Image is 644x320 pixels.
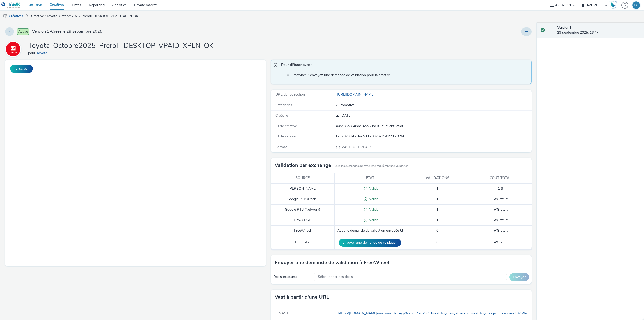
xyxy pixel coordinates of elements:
span: Gratuit [493,197,508,201]
span: Créée le [275,113,288,118]
th: Validations [406,173,469,183]
span: URL de redirection [275,92,305,97]
td: Pubmatic [271,236,334,249]
button: Envoyer [509,273,529,281]
span: VAST 3.0 + VPAID [341,145,371,150]
span: 0 [436,240,438,245]
td: FreeWheel [271,226,334,236]
span: Valide [367,186,378,191]
span: Catégories [275,103,292,108]
span: 1 [436,207,438,212]
div: Sélectionnez un deal ci-dessous et cliquez sur Envoyer pour envoyer une demande de validation à F... [400,228,403,233]
span: Gratuit [493,228,508,233]
span: Gratuit [493,240,508,245]
img: Hawk Academy [609,1,617,9]
th: Coût total [469,173,532,183]
small: Seuls les exchanges de cette liste requièrent une validation [334,164,408,168]
span: 1 $ [498,186,503,191]
span: Gratuit [493,218,508,222]
div: 29 septembre 2025, 16:47 [557,25,640,35]
span: ID de créative [275,124,297,128]
th: Etat [334,173,406,183]
span: ID de version [275,134,296,139]
span: pour [28,51,36,55]
span: 1 [436,186,438,191]
span: 1 [436,218,438,222]
td: Google RTB (Network) [271,204,334,215]
img: Toyota [6,42,20,56]
span: [DATE] [340,113,351,118]
span: Version 1 - Créée le 29 septembre 2025 [32,29,102,34]
a: Toyota [36,51,49,55]
div: Automotive [336,103,531,108]
div: a05e83b8-48dc-4bb5-bd16-a6b0ebf6c9d0 [336,124,531,129]
span: Gratuit [493,207,508,212]
a: Toyota [5,47,23,51]
td: Hawk DSP [271,215,334,226]
div: bcc7023d-bcda-4c0b-8326-3542998c9260 [336,134,531,139]
span: Format [275,145,287,149]
th: Source [271,173,334,183]
img: mobile [3,14,8,19]
h1: Toyota_Octobre2025_Preroll_DESKTOP_VPAID_XPLN-OK [28,41,214,51]
span: Sélectionner des deals... [318,275,355,279]
h3: Envoyer une demande de validation à FreeWheel [275,259,389,266]
a: Hawk Academy [609,1,619,9]
img: undefined Logo [1,2,21,8]
span: VAST [279,311,288,316]
button: Envoyer une demande de validation [339,239,401,247]
td: [PERSON_NAME] [271,183,334,194]
h3: Validation par exchange [275,162,331,169]
span: 1 [436,197,438,201]
a: [URL][DOMAIN_NAME] [336,92,376,97]
h3: Vast à partir d'une URL [275,293,329,301]
span: Activé [17,28,29,35]
li: Freewheel : envoyez une demande de validation pour la créative [291,73,529,78]
span: Valide [367,207,378,212]
strong: Version 1 [557,25,571,30]
div: Aucune demande de validation envoyée [337,228,403,233]
span: Valide [367,218,378,222]
div: Création 29 septembre 2025, 16:47 [340,113,351,118]
span: 0 [436,228,438,233]
span: Pour diffuser avec : [281,62,527,69]
button: Fullscreen [10,65,33,73]
div: EG [634,1,638,9]
span: Valide [367,197,378,201]
div: Deals existants [273,274,311,279]
a: Créative : Toyota_Octobre2025_Preroll_DESKTOP_VPAID_XPLN-OK [29,10,141,22]
td: Google RTB (Deals) [271,194,334,204]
